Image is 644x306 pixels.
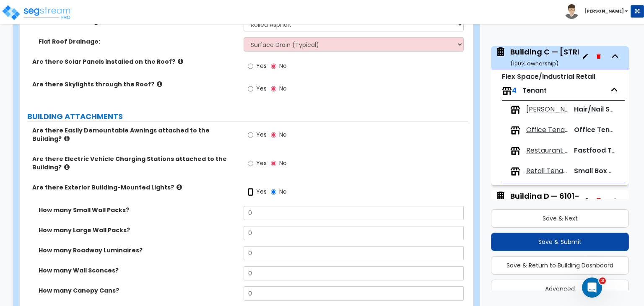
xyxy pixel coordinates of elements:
button: Advanced [491,280,629,298]
label: Are there Electric Vehicle Charging Stations attached to the Building? [32,155,237,171]
span: No [279,84,287,93]
span: Office Tenants [526,125,569,135]
span: Building D — 6101–6155 Corporate Dr [495,191,579,212]
label: Flat Roof Drainage: [39,37,237,46]
i: click for more info! [64,164,70,170]
span: No [279,130,287,139]
img: tenants.png [510,105,520,115]
img: tenants.png [510,166,520,176]
img: avatar.png [564,4,579,19]
span: No [279,62,287,70]
label: How many Large Wall Packs? [39,226,237,234]
input: No [271,159,276,168]
i: click for more info! [177,184,182,190]
span: Building C — 9501–9545 Town Park Dr [495,47,579,68]
img: building.svg [495,47,506,57]
img: logo_pro_r.png [1,4,73,21]
i: click for more info! [64,135,70,142]
label: How many Roadway Luminaires? [39,246,237,254]
span: Office Tenant [574,125,621,135]
span: Yes [256,159,267,167]
span: 4 [512,86,517,95]
input: Yes [248,130,253,140]
input: No [271,130,276,140]
input: Yes [248,62,253,71]
span: Yes [256,130,267,139]
span: Barber Tenant [526,105,569,114]
label: How many Wall Sconces? [39,266,237,275]
img: building.svg [495,191,506,202]
button: Save & Return to Building Dashboard [491,256,629,275]
input: Yes [248,187,253,197]
span: Fastfood Tenant [574,145,632,155]
span: Yes [256,84,267,93]
img: tenants.png [502,86,512,96]
input: Yes [248,159,253,168]
input: Yes [248,84,253,93]
span: Retail Tenant [526,166,569,176]
b: [PERSON_NAME] [584,8,624,14]
span: Yes [256,62,267,70]
button: Save & Submit [491,233,629,251]
span: No [279,159,287,167]
label: Are there Exterior Building-Mounted Lights? [32,183,237,192]
iframe: Intercom live chat [582,277,602,298]
label: How many Small Wall Packs? [39,206,237,214]
span: Restaurant Tenant [526,146,569,156]
span: No [279,187,287,196]
input: No [271,84,276,93]
input: No [271,62,276,71]
small: Flex Space/Industrial Retail [502,72,595,81]
label: Are there Solar Panels installed on the Roof? [32,57,237,66]
input: No [271,187,276,197]
small: ( 100 % ownership) [510,60,558,67]
label: Are there Easily Demountable Awnings attached to the Building? [32,126,237,143]
span: Tenant [522,86,547,95]
label: BUILDING ATTACHMENTS [27,111,468,122]
img: tenants.png [510,146,520,156]
span: 3 [599,277,606,284]
label: How many Canopy Cans? [39,286,237,295]
span: Yes [256,187,267,196]
div: Building C — [STREET_ADDRESS] [510,47,635,68]
i: click for more info! [178,58,183,65]
img: tenants.png [510,125,520,135]
button: Save & Next [491,209,629,228]
label: Are there Skylights through the Roof? [32,80,237,88]
i: click for more info! [157,81,162,87]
